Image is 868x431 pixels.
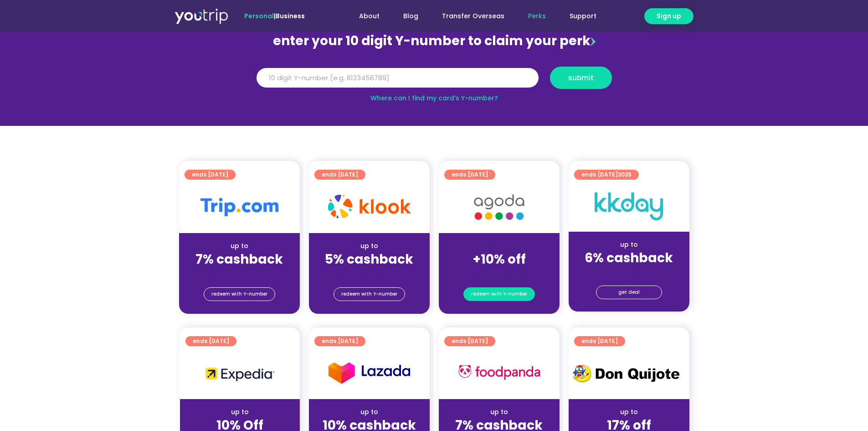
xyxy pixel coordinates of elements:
[430,8,516,25] a: Transfer Overseas
[244,11,305,21] span: |
[576,266,682,276] div: (for stays only)
[574,336,625,346] a: ends [DATE]
[568,74,594,81] span: submit
[334,287,405,301] a: redeem with Y-number
[186,241,293,251] div: up to
[576,407,682,417] div: up to
[550,67,612,89] button: submit
[581,170,632,180] span: ends [DATE]
[316,407,422,417] div: up to
[491,241,508,250] span: up to
[257,68,539,88] input: 10 digit Y-number (e.g. 8123456789)
[444,336,495,346] a: ends [DATE]
[473,250,526,268] strong: +10% off
[618,171,632,178] span: 2025
[211,288,267,301] span: redeem with Y-number
[574,170,639,180] a: ends [DATE]2025
[325,250,413,268] strong: 5% cashback
[195,250,283,268] strong: 7% cashback
[657,11,681,21] span: Sign up
[257,67,612,96] form: Y Number
[322,170,358,180] span: ends [DATE]
[186,268,293,277] div: (for stays only)
[252,29,616,53] div: enter your 10 digit Y-number to claim your perk
[576,240,682,249] div: up to
[341,288,397,301] span: redeem with Y-number
[185,336,236,346] a: ends [DATE]
[314,170,365,180] a: ends [DATE]
[322,336,358,346] span: ends [DATE]
[192,170,228,180] span: ends [DATE]
[471,288,527,301] span: redeem with Y-number
[596,286,662,299] a: get deal
[347,8,391,25] a: About
[187,407,293,417] div: up to
[516,8,558,25] a: Perks
[581,336,618,346] span: ends [DATE]
[316,241,422,251] div: up to
[316,268,422,277] div: (for stays only)
[185,170,236,180] a: ends [DATE]
[452,336,488,346] span: ends [DATE]
[446,407,552,417] div: up to
[452,170,488,180] span: ends [DATE]
[314,336,365,346] a: ends [DATE]
[370,93,498,103] a: Where can I find my card’s Y-number?
[244,11,274,21] span: Personal
[585,249,673,267] strong: 6% cashback
[444,170,495,180] a: ends [DATE]
[558,8,608,25] a: Support
[463,287,535,301] a: redeem with Y-number
[391,8,430,25] a: Blog
[329,8,608,25] nav: Menu
[618,286,640,299] span: get deal
[204,287,275,301] a: redeem with Y-number
[276,11,305,21] a: Business
[446,268,552,277] div: (for stays only)
[644,8,693,24] a: Sign up
[193,336,229,346] span: ends [DATE]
